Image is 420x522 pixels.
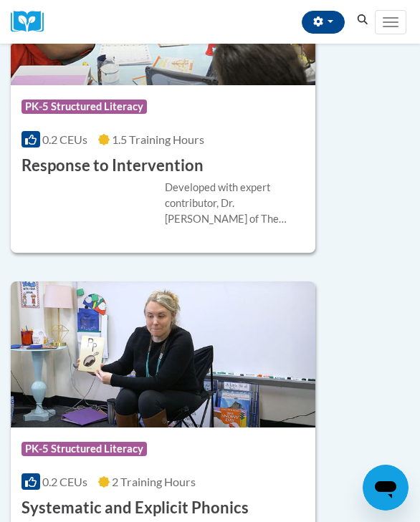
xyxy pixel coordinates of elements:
[112,475,196,488] span: 2 Training Hours
[22,155,204,177] h3: Response to Intervention
[302,11,345,34] button: Account Settings
[165,180,305,227] div: Developed with expert contributor, Dr. [PERSON_NAME] of The [US_STATE][GEOGRAPHIC_DATA]. Through ...
[11,11,54,33] a: Cox Campus
[42,475,87,488] span: 0.2 CEUs
[42,132,87,146] span: 0.2 CEUs
[22,442,147,456] span: PK-5 Structured Literacy
[22,100,147,114] span: PK-5 Structured Literacy
[112,132,204,146] span: 1.5 Training Hours
[363,465,409,511] iframe: Button to launch messaging window
[11,281,315,427] img: Course Logo
[11,11,54,33] img: Logo brand
[352,11,373,29] button: Search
